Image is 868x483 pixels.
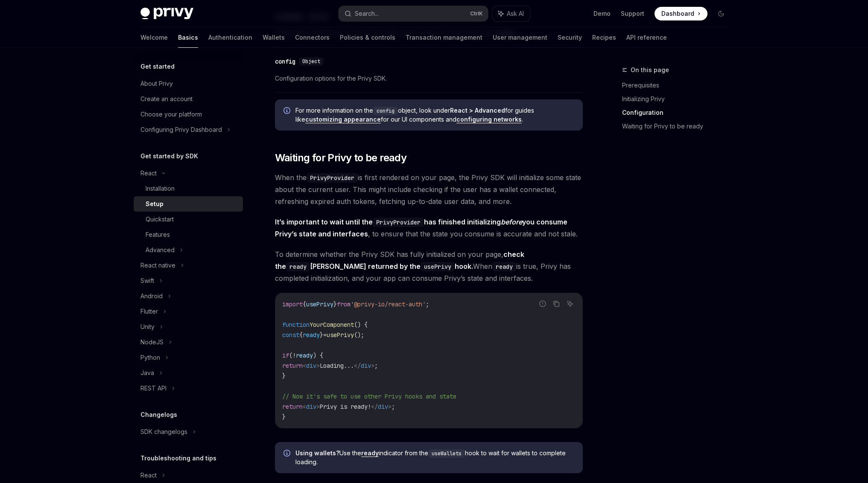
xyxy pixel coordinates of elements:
[282,352,289,359] span: if
[306,403,316,410] span: div
[286,262,310,271] code: ready
[140,27,168,48] a: Welcome
[134,196,243,212] a: Setup
[282,331,299,339] span: const
[374,362,378,370] span: ;
[275,216,583,240] span: , to ensure that the state you consume is accurate and not stale.
[178,27,198,48] a: Basics
[295,106,574,124] span: For more information on the object, look under for guides like for our UI components and .
[492,262,516,271] code: ready
[282,321,310,329] span: function
[146,183,175,194] div: Installation
[140,8,193,20] img: dark logo
[140,322,155,332] div: Unity
[655,7,707,20] a: Dashboard
[320,331,323,339] span: }
[296,352,313,359] span: ready
[450,107,505,114] strong: React > Advanced
[355,9,379,19] div: Search...
[373,218,424,227] code: PrivyProvider
[282,300,303,308] span: import
[140,291,163,301] div: Android
[310,321,354,329] span: YourComponent
[275,73,583,84] span: Configuration options for the Privy SDK.
[354,362,361,370] span: </
[146,230,170,240] div: Features
[140,453,216,463] h5: Troubleshooting and tips
[303,331,320,339] span: ready
[275,172,583,207] span: When the is first rendered on your page, the Privy SDK will initialize some state about the curre...
[621,9,644,18] a: Support
[428,449,465,458] code: useWallets
[140,79,173,89] div: About Privy
[337,300,351,308] span: from
[592,27,616,48] a: Recipes
[292,352,296,359] span: !
[323,331,327,339] span: =
[140,306,158,317] div: Flutter
[622,106,735,119] a: Configuration
[134,227,243,242] a: Features
[140,352,160,363] div: Python
[146,199,164,209] div: Setup
[361,362,371,370] span: div
[295,27,330,48] a: Connectors
[282,403,303,410] span: return
[140,410,177,420] h5: Changelogs
[354,331,364,339] span: ();
[392,403,395,410] span: ;
[327,331,354,339] span: usePrivy
[134,107,243,122] a: Choose your platform
[295,449,574,466] span: Use the indicator from the hook to wait for wallets to complete loading.
[134,181,243,196] a: Installation
[426,300,429,308] span: ;
[456,116,522,123] a: configuring networks
[303,300,306,308] span: {
[299,331,303,339] span: {
[302,58,320,65] span: Object
[303,362,306,370] span: <
[146,245,175,255] div: Advanced
[275,57,295,66] div: config
[140,260,175,271] div: React native
[558,27,582,48] a: Security
[626,27,667,48] a: API reference
[373,107,398,115] code: config
[140,337,164,347] div: NodeJS
[275,218,567,238] strong: It’s important to wait until the has finished initializing you consume Privy’s state and interfaces
[406,27,482,48] a: Transaction management
[622,79,735,92] a: Prerequisites
[283,450,292,458] svg: Info
[631,65,669,75] span: On this page
[501,218,522,226] em: before
[421,262,455,271] code: usePrivy
[371,403,378,410] span: </
[134,91,243,107] a: Create an account
[305,116,381,123] a: customizing appearance
[140,276,154,286] div: Swift
[354,321,368,329] span: () {
[320,403,371,410] span: Privy is ready!
[140,383,167,393] div: REST API
[593,9,611,18] a: Demo
[492,6,530,21] button: Ask AI
[316,403,320,410] span: >
[263,27,285,48] a: Wallets
[134,76,243,91] a: About Privy
[493,27,547,48] a: User management
[275,151,407,165] span: Waiting for Privy to be ready
[378,403,388,410] span: div
[316,362,320,370] span: >
[537,298,548,309] button: Report incorrect code
[351,300,426,308] span: '@privy-io/react-auth'
[339,6,488,21] button: Search...CtrlK
[295,449,339,457] strong: Using wallets?
[140,151,198,161] h5: Get started by SDK
[140,470,157,480] div: React
[307,173,358,183] code: PrivyProvider
[283,107,292,116] svg: Info
[282,393,456,400] span: // Now it's safe to use other Privy hooks and state
[340,27,395,48] a: Policies & controls
[661,9,694,18] span: Dashboard
[306,362,316,370] span: div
